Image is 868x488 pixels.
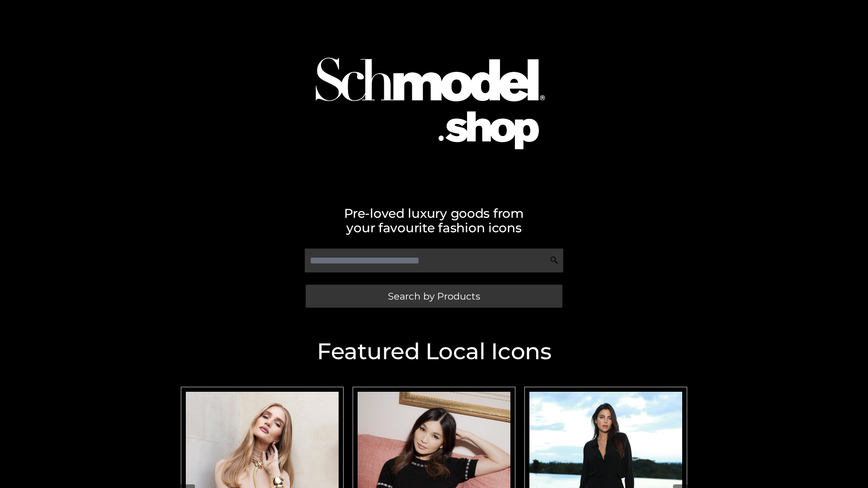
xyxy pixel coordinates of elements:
span: Search by Products [388,291,480,301]
h2: Featured Local Icons​ [176,340,692,363]
h2: Pre-loved luxury goods from your favourite fashion icons [176,206,692,235]
img: Search Icon [550,256,559,265]
a: Search by Products [306,285,562,308]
